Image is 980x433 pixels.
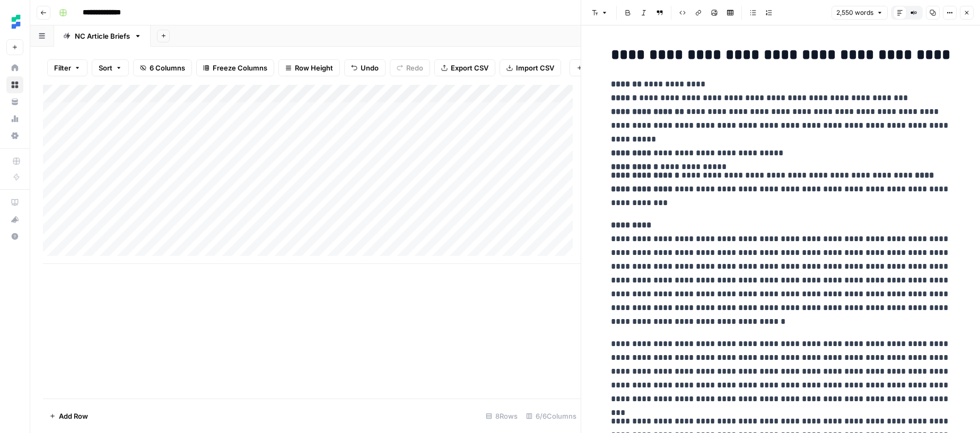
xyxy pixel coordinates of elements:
[7,211,23,227] div: What's new?
[6,228,23,245] button: Help + Support
[213,63,267,73] span: Freeze Columns
[500,59,561,76] button: Import CSV
[522,408,581,425] div: 6/6 Columns
[836,8,873,17] span: 2,550 words
[925,29,941,39] div: Copy
[6,110,23,127] a: Usage
[6,194,23,211] a: AirOps Academy
[344,59,386,76] button: Undo
[59,411,88,421] span: Add Row
[43,408,94,425] button: Add Row
[92,59,129,76] button: Sort
[47,59,87,76] button: Filter
[434,59,495,76] button: Export CSV
[6,211,23,228] button: What's new?
[6,76,23,93] a: Browse
[451,63,488,73] span: Export CSV
[6,93,23,110] a: Your Data
[832,6,888,20] button: 2,550 words
[133,59,192,76] button: 6 Columns
[516,63,554,73] span: Import CSV
[278,59,340,76] button: Row Height
[482,408,522,425] div: 8 Rows
[75,31,130,41] div: NC Article Briefs
[6,127,23,144] a: Settings
[196,59,274,76] button: Freeze Columns
[6,59,23,76] a: Home
[150,63,185,73] span: 6 Columns
[390,59,430,76] button: Redo
[361,63,379,73] span: Undo
[54,25,151,47] a: NC Article Briefs
[54,63,71,73] span: Filter
[406,63,423,73] span: Redo
[295,63,333,73] span: Row Height
[6,12,25,31] img: Ten Speed Logo
[99,63,112,73] span: Sort
[6,8,23,35] button: Workspace: Ten Speed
